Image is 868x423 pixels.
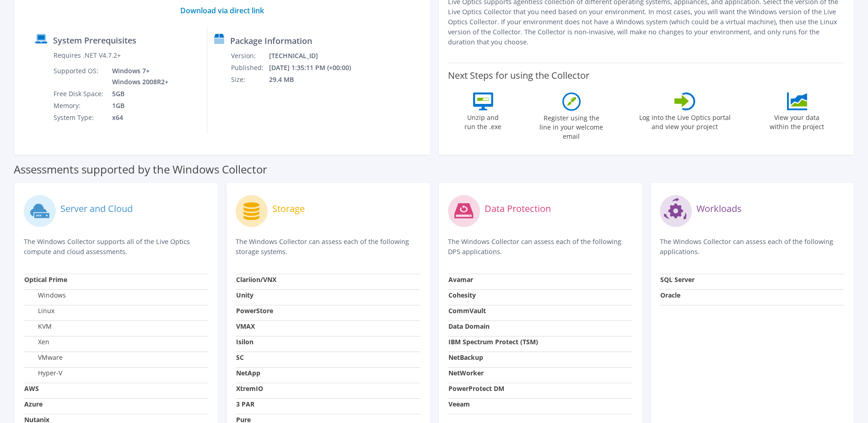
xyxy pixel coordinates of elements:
strong: CommVault [448,306,486,315]
strong: Oracle [660,291,680,299]
strong: Clariion/VNX [236,275,276,284]
label: Workloads [696,204,742,213]
label: Hyper-V [24,369,62,378]
td: x64 [105,112,170,124]
p: The Windows Collector supports all of the Live Optics compute and cloud assessments. [24,237,208,257]
label: View your data within the project [764,110,830,131]
td: [TECHNICAL_ID] [269,50,363,62]
strong: SC [236,353,244,362]
strong: PowerProtect DM [448,384,504,393]
td: Version: [231,50,269,62]
td: Size: [231,74,269,86]
label: Register using the line in your welcome email [537,111,606,141]
strong: Cohesity [448,291,476,299]
p: The Windows Collector can assess each of the following DPS applications. [448,237,632,257]
strong: AWS [24,384,39,393]
td: Memory: [53,100,105,112]
strong: IBM Spectrum Protect (TSM) [448,337,538,346]
strong: NetWorker [448,369,484,377]
td: Supported OS: [53,65,105,88]
a: Download via direct link [180,5,264,16]
label: System Prerequisites [53,36,136,45]
strong: Azure [24,400,43,408]
label: Linux [24,306,54,315]
label: Unzip and run the .exe [462,110,504,131]
label: Data Protection [485,204,551,213]
label: Server and Cloud [60,204,133,213]
strong: NetBackup [448,353,483,362]
strong: Unity [236,291,253,299]
label: Windows [24,291,66,300]
td: 29.4 MB [269,74,363,86]
td: Published: [231,62,269,74]
label: Package Information [230,36,312,45]
p: The Windows Collector can assess each of the following applications. [660,237,844,257]
label: Next Steps for using the Collector [448,70,589,81]
strong: SQL Server [660,275,695,284]
label: Requires .NET V4.7.2+ [54,51,121,60]
strong: Data Domain [448,322,490,331]
td: [DATE] 1:35:11 PM (+00:00) [269,62,363,74]
label: Xen [24,337,49,347]
label: Storage [272,204,305,213]
label: VMware [24,353,63,362]
p: The Windows Collector can assess each of the following storage systems. [236,237,420,257]
label: Assessments supported by the Windows Collector [14,165,267,174]
strong: Avamar [448,275,473,284]
label: Log into the Live Optics portal and view your project [639,110,731,131]
td: Windows 7+ Windows 2008R2+ [105,65,170,88]
strong: 3 PAR [236,400,254,408]
strong: NetApp [236,369,260,377]
strong: XtremIO [236,384,263,393]
td: 5GB [105,88,170,100]
strong: VMAX [236,322,255,331]
td: System Type: [53,112,105,124]
td: Free Disk Space: [53,88,105,100]
strong: PowerStore [236,306,273,315]
strong: Veeam [448,400,470,408]
strong: Isilon [236,337,253,346]
td: 1GB [105,100,170,112]
strong: Optical Prime [24,275,67,284]
label: KVM [24,322,52,331]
